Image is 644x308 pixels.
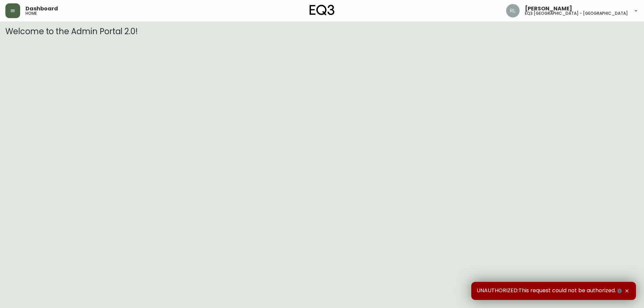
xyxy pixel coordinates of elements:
[525,6,572,11] span: [PERSON_NAME]
[310,5,334,15] img: logo
[5,27,639,36] h3: Welcome to the Admin Portal 2.0!
[25,11,37,15] h5: home
[25,6,58,11] span: Dashboard
[525,11,628,15] h5: eq3 [GEOGRAPHIC_DATA] - [GEOGRAPHIC_DATA]
[506,4,520,17] img: 91cc3602ba8cb70ae1ccf1ad2913f397
[477,287,623,295] span: UNAUTHORIZED:This request could not be authorized.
